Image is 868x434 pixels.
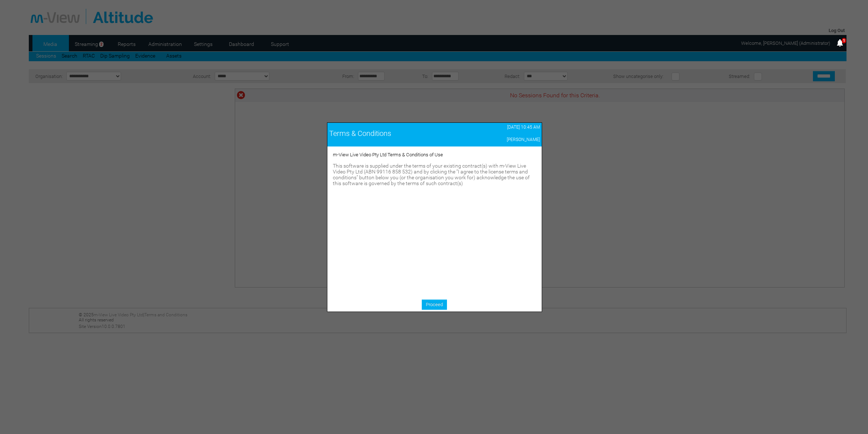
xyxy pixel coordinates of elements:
[329,129,463,138] div: Terms & Conditions
[333,152,443,157] span: m-View Live Video Pty Ltd Terms & Conditions of Use
[333,163,530,186] span: This software is supplied under the terms of your existing contract(s) with m-View Live Video Pty...
[422,300,447,310] a: Proceed
[836,39,844,47] img: bell25.png
[464,135,541,144] td: [PERSON_NAME]
[464,123,541,132] td: [DATE] 10:45 AM
[842,38,846,43] span: 1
